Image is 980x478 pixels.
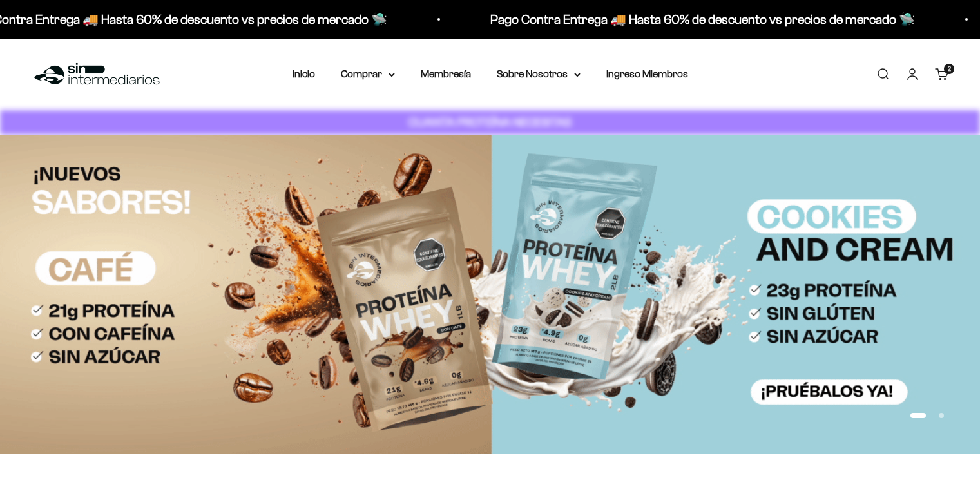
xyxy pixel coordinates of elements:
strong: CUANTA PROTEÍNA NECESITAS [408,115,572,129]
summary: Comprar [341,66,395,82]
a: Membresía [421,68,471,79]
a: Inicio [293,68,315,79]
p: Pago Contra Entrega 🚚 Hasta 60% de descuento vs precios de mercado 🛸 [490,9,915,30]
a: Ingreso Miembros [606,68,688,79]
summary: Sobre Nosotros [497,66,581,82]
span: 2 [948,66,951,72]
